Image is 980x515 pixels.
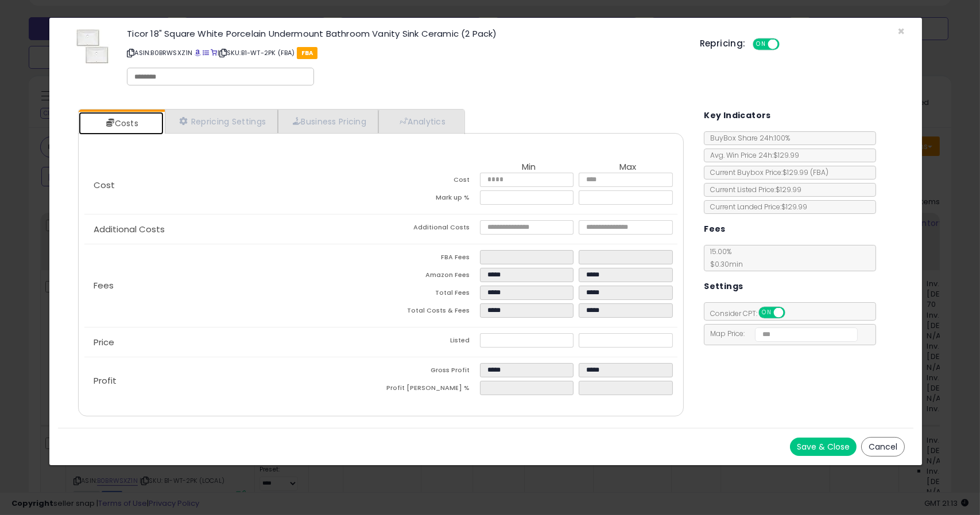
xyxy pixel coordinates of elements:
[381,333,479,351] td: Listed
[777,40,796,49] span: OFF
[381,381,479,399] td: Profit [PERSON_NAME] %
[579,162,677,173] th: Max
[75,29,110,64] img: 21gr1uRnKDL._SL60_.jpg
[704,108,771,123] h5: Key Indicators
[754,40,768,49] span: ON
[704,167,828,177] span: Current Buybox Price:
[195,48,201,57] a: BuyBox page
[381,268,479,286] td: Amazon Fees
[790,438,857,456] button: Save & Close
[84,338,381,347] p: Price
[760,308,774,318] span: ON
[704,247,743,269] span: 15.00 %
[700,39,746,48] h5: Repricing:
[704,202,807,212] span: Current Landed Price: $129.99
[84,376,381,385] p: Profit
[381,190,479,208] td: Mark up %
[704,259,743,269] span: $0.30 min
[378,110,463,133] a: Analytics
[84,281,381,290] p: Fees
[783,167,828,177] span: $129.99
[704,133,790,143] span: BuyBox Share 24h: 100%
[810,167,828,177] span: ( FBA )
[211,48,217,57] a: Your listing only
[897,23,905,40] span: ×
[84,225,381,234] p: Additional Costs
[381,173,479,190] td: Cost
[704,150,799,160] span: Avg. Win Price 24h: $129.99
[165,110,278,133] a: Repricing Settings
[861,437,905,457] button: Cancel
[381,303,479,321] td: Total Costs & Fees
[784,308,802,318] span: OFF
[381,250,479,268] td: FBA Fees
[127,44,682,62] p: ASIN: B0BRWSXZ1N | SKU: B1-WT-2PK (FBA)
[278,110,378,133] a: Business Pricing
[127,29,682,38] h3: Ticor 18" Square White Porcelain Undermount Bathroom Vanity Sink Ceramic (2 Pack)
[203,48,209,57] a: All offer listings
[704,222,726,236] h5: Fees
[381,220,479,238] td: Additional Costs
[704,279,743,294] h5: Settings
[297,47,318,59] span: FBA
[79,112,164,135] a: Costs
[381,286,479,303] td: Total Fees
[381,363,479,381] td: Gross Profit
[704,329,858,338] span: Map Price:
[84,181,381,190] p: Cost
[704,185,801,194] span: Current Listed Price: $129.99
[480,162,579,173] th: Min
[704,309,800,318] span: Consider CPT:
